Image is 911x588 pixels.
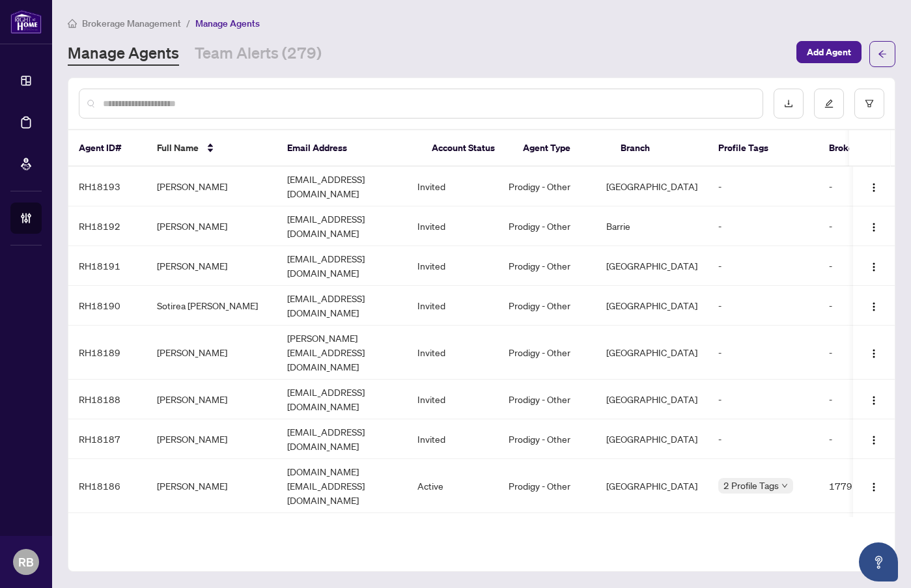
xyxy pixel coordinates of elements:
[596,513,708,567] td: [GEOGRAPHIC_DATA]
[819,167,897,206] td: -
[147,326,277,380] td: [PERSON_NAME]
[869,222,879,232] img: Logo
[596,459,708,513] td: [GEOGRAPHIC_DATA]
[869,182,879,193] img: Logo
[774,89,804,119] button: download
[819,130,897,167] th: Brokerwolf ID
[596,380,708,419] td: [GEOGRAPHIC_DATA]
[68,419,147,459] td: RH18187
[863,342,884,363] button: Logo
[863,475,884,496] button: Logo
[869,348,879,359] img: Logo
[863,216,884,236] button: Logo
[819,419,897,459] td: -
[186,16,190,31] li: /
[147,513,277,567] td: [PERSON_NAME]
[596,326,708,380] td: [GEOGRAPHIC_DATA]
[819,326,897,380] td: -
[147,130,277,167] th: Full Name
[498,459,596,513] td: Prodigy - Other
[819,286,897,326] td: -
[277,419,407,459] td: [EMAIL_ADDRESS][DOMAIN_NAME]
[147,419,277,459] td: [PERSON_NAME]
[498,513,596,567] td: Prodigy - Other
[869,301,879,312] img: Logo
[781,483,788,489] span: down
[498,326,596,380] td: Prodigy - Other
[407,206,498,246] td: Invited
[824,99,834,108] span: edit
[863,389,884,410] button: Logo
[407,419,498,459] td: Invited
[708,246,819,286] td: -
[407,513,498,567] td: Invited
[596,419,708,459] td: [GEOGRAPHIC_DATA]
[819,459,897,513] td: 1779
[147,380,277,419] td: [PERSON_NAME]
[68,167,147,206] td: RH18193
[512,130,610,167] th: Agent Type
[596,246,708,286] td: [GEOGRAPHIC_DATA]
[407,246,498,286] td: Invited
[708,380,819,419] td: -
[68,246,147,286] td: RH18191
[498,167,596,206] td: Prodigy - Other
[708,206,819,246] td: -
[421,130,512,167] th: Account Status
[68,130,147,167] th: Agent ID#
[869,395,879,406] img: Logo
[814,89,844,119] button: edit
[596,167,708,206] td: [GEOGRAPHIC_DATA]
[68,286,147,326] td: RH18190
[819,246,897,286] td: -
[68,326,147,380] td: RH18189
[819,513,897,567] td: -
[854,89,884,119] button: filter
[407,380,498,419] td: Invited
[498,419,596,459] td: Prodigy - Other
[277,246,407,286] td: [EMAIL_ADDRESS][DOMAIN_NAME]
[147,459,277,513] td: [PERSON_NAME]
[708,167,819,206] td: -
[147,206,277,246] td: [PERSON_NAME]
[819,380,897,419] td: -
[68,206,147,246] td: RH18192
[18,553,34,571] span: RB
[784,99,793,108] span: download
[277,130,421,167] th: Email Address
[596,206,708,246] td: Barrie
[407,326,498,380] td: Invited
[708,130,819,167] th: Profile Tags
[708,286,819,326] td: -
[863,295,884,316] button: Logo
[610,130,708,167] th: Branch
[807,42,851,63] span: Add Agent
[147,286,277,326] td: Sotirea [PERSON_NAME]
[819,206,897,246] td: -
[498,286,596,326] td: Prodigy - Other
[863,255,884,276] button: Logo
[82,18,181,29] span: Brokerage Management
[869,435,879,445] img: Logo
[863,428,884,449] button: Logo
[68,459,147,513] td: RH18186
[859,542,898,581] button: Open asap
[277,167,407,206] td: [EMAIL_ADDRESS][DOMAIN_NAME]
[865,99,874,108] span: filter
[869,482,879,492] img: Logo
[863,176,884,197] button: Logo
[407,286,498,326] td: Invited
[407,167,498,206] td: Invited
[878,49,887,59] span: arrow-left
[407,459,498,513] td: Active
[68,42,179,66] a: Manage Agents
[277,206,407,246] td: [EMAIL_ADDRESS][DOMAIN_NAME]
[147,167,277,206] td: [PERSON_NAME]
[708,513,819,567] td: -
[147,246,277,286] td: [PERSON_NAME]
[68,19,77,28] span: home
[277,286,407,326] td: [EMAIL_ADDRESS][DOMAIN_NAME]
[68,513,147,567] td: RH18185
[796,41,862,63] button: Add Agent
[708,419,819,459] td: -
